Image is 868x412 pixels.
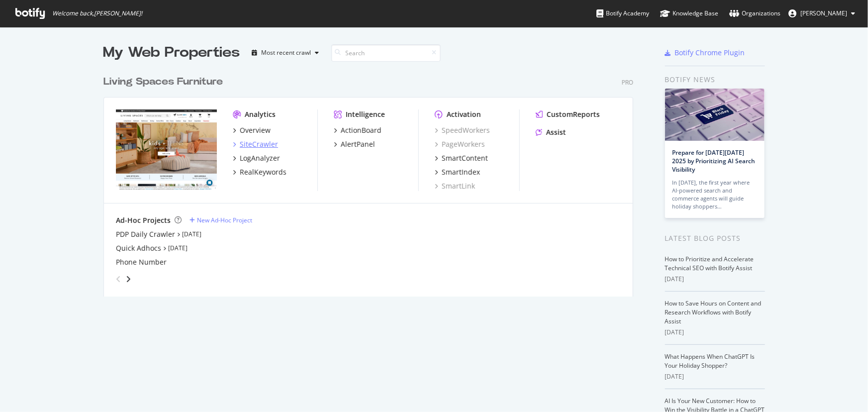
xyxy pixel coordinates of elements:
a: How to Prioritize and Accelerate Technical SEO with Botify Assist [665,255,754,272]
a: How to Save Hours on Content and Research Workflows with Botify Assist [665,299,762,325]
a: Overview [233,125,271,135]
div: angle-right [125,274,132,284]
div: Overview [240,125,271,135]
div: In [DATE], the first year where AI-powered search and commerce agents will guide holiday shoppers… [673,179,757,210]
img: Prepare for Black Friday 2025 by Prioritizing AI Search Visibility [665,89,765,141]
button: Most recent crawl [248,45,323,61]
a: SmartLink [435,181,475,191]
button: [PERSON_NAME] [780,5,863,21]
div: [DATE] [665,328,765,337]
div: grid [103,63,641,297]
a: CustomReports [536,109,600,119]
a: RealKeywords [233,167,287,177]
div: ActionBoard [341,125,382,135]
span: Welcome back, [PERSON_NAME] ! [52,9,142,17]
div: Botify Academy [596,8,649,18]
div: LogAnalyzer [240,153,280,163]
div: Intelligence [346,109,385,119]
div: AlertPanel [341,139,375,149]
a: PageWorkers [435,139,485,149]
a: LogAnalyzer [233,153,280,163]
a: What Happens When ChatGPT Is Your Holiday Shopper? [665,352,755,370]
a: PDP Daily Crawler [116,229,175,239]
a: [DATE] [182,230,201,238]
div: Botify Chrome Plugin [675,48,745,58]
div: angle-left [112,271,125,287]
div: Most recent crawl [262,50,311,56]
div: SiteCrawler [240,139,278,149]
a: AlertPanel [334,139,375,149]
div: Latest Blog Posts [665,233,765,244]
div: Activation [447,109,481,119]
a: SmartContent [435,153,488,163]
div: SmartContent [442,153,488,163]
a: Living Spaces Furniture [103,75,227,89]
a: Botify Chrome Plugin [665,48,745,58]
div: Ad-Hoc Projects [116,215,171,225]
a: ActionBoard [334,125,382,135]
div: New Ad-Hoc Project [197,216,252,224]
img: livingspaces.com [116,109,217,190]
div: [DATE] [665,275,765,284]
a: New Ad-Hoc Project [190,216,252,224]
a: [DATE] [168,244,188,252]
a: Phone Number [116,257,167,267]
div: Knowledge Base [660,8,718,18]
div: Analytics [245,109,276,119]
div: Botify news [665,74,765,85]
div: CustomReports [547,109,600,119]
a: SpeedWorkers [435,125,490,135]
div: My Web Properties [103,43,240,63]
a: Assist [536,127,566,137]
div: Assist [546,127,566,137]
div: Pro [622,78,633,87]
a: SiteCrawler [233,139,278,149]
div: SmartIndex [442,167,480,177]
div: RealKeywords [240,167,287,177]
a: Prepare for [DATE][DATE] 2025 by Prioritizing AI Search Visibility [673,148,756,174]
input: Search [331,44,441,62]
div: Organizations [729,8,780,18]
a: SmartIndex [435,167,480,177]
a: Quick Adhocs [116,243,161,253]
span: Kianna Vazquez [800,9,847,17]
div: Living Spaces Furniture [103,75,223,89]
div: [DATE] [665,372,765,381]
